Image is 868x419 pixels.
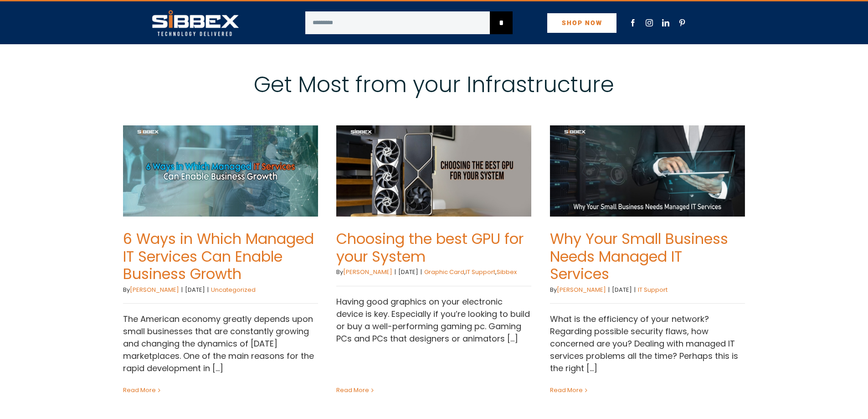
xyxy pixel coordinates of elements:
span: | [392,268,398,276]
a: Why Your Small Business Needs Managed IT Services [550,228,728,284]
a: [PERSON_NAME] [557,285,606,294]
span: | [179,285,185,294]
iframe: chat widget [812,362,868,405]
span: | [632,285,638,294]
a: IT Support [638,285,668,294]
img: Graphic Cards [336,125,532,217]
span: [DATE] [612,285,632,294]
span: | [418,268,424,276]
p: By [123,285,318,304]
input: Search [490,11,513,34]
a: 6 Ways in Which Managed IT Services Can Enable Business Growth [123,228,314,284]
a: Uncategorized [211,285,256,294]
a: 6 Ways in Which Managed IT Services Can Enable Business Growth [123,125,318,217]
a: More on Why Your Small Business Needs Managed IT Services [550,386,583,394]
a: linkedin [662,19,669,26]
p: Having good graphics on your electronic device is key. Especially if you’re looking to build or b... [336,295,532,345]
p: What is the efficiency of your network? Regarding possible security flaws, how concerned are you?... [550,313,745,374]
a: [PERSON_NAME] [343,268,392,276]
a: Why Your Small Business Needs Managed IT Services [550,125,745,217]
span: [DATE] [185,285,205,294]
a: Choosing the best GPU for your System [336,125,532,217]
a: pinterest [678,19,686,26]
a: IT Support [466,268,495,276]
a: [PERSON_NAME] [130,285,179,294]
a: facebook [629,19,637,26]
span: | [205,285,211,294]
input: Search... [305,11,490,34]
p: By [550,285,745,304]
a: instagram [646,19,653,26]
span: | [606,285,612,294]
a: More on 6 Ways in Which Managed IT Services Can Enable Business Growth [123,386,156,394]
span: [DATE] [398,268,418,276]
a: Sibbex [497,268,517,276]
img: Manage It Services [550,125,745,217]
a: Graphic Card [424,268,464,276]
a: Shop Now [547,13,616,33]
a: Choosing the best GPU for your System [336,228,524,266]
p: By , , [336,268,532,286]
span: Shop Now [562,19,602,26]
a: More on Choosing the best GPU for your System [336,386,369,394]
p: The American economy greatly depends upon small businesses that are constantly growing and changi... [123,313,318,374]
h1: Get Most from your Infrastructure [123,72,745,98]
